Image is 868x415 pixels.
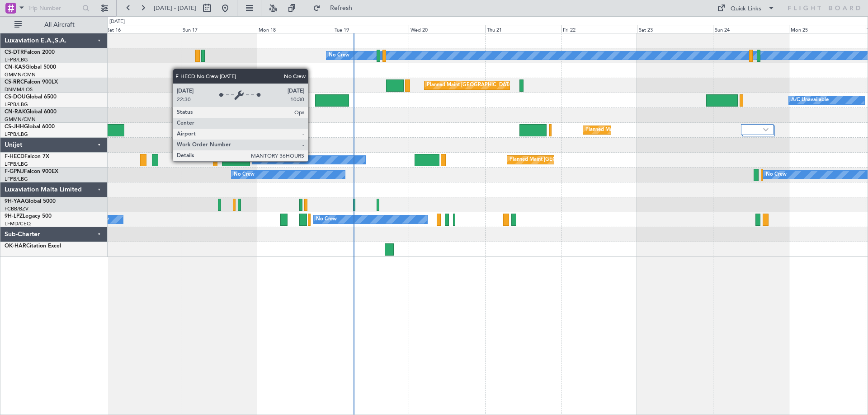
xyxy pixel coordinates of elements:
[309,1,363,15] button: Refresh
[10,18,98,32] button: All Aircraft
[5,116,36,123] a: GMMN/CMN
[5,220,31,227] a: LFMD/CEQ
[5,65,25,70] span: CN-KAS
[5,243,26,249] span: OK-HAR
[5,199,56,204] a: 9H-YAAGlobal 5000
[322,5,360,11] span: Refresh
[5,124,55,130] a: CS-JHHGlobal 6000
[5,79,24,85] span: CS-RRC
[5,109,26,115] span: CN-RAK
[5,214,23,219] span: 9H-LPZ
[5,154,24,159] span: F-HECD
[28,1,80,15] input: Trip Number
[316,213,337,226] div: No Crew
[5,176,28,182] a: LFPB/LBG
[105,25,181,33] div: Sat 16
[5,169,58,174] a: F-GPNJFalcon 900EX
[485,25,561,33] div: Thu 21
[509,153,652,167] div: Planned Maint [GEOGRAPHIC_DATA] ([GEOGRAPHIC_DATA])
[5,161,28,168] a: LFPB/LBG
[409,25,485,33] div: Wed 20
[109,18,125,26] div: [DATE]
[255,153,275,167] div: No Crew
[763,128,769,131] img: arrow-gray.svg
[5,243,61,249] a: OK-HARCitation Excel
[5,94,26,100] span: CS-DOU
[288,93,430,107] div: Planned Maint [GEOGRAPHIC_DATA] ([GEOGRAPHIC_DATA])
[5,154,49,159] a: F-HECDFalcon 7X
[5,214,52,219] a: 9H-LPZLegacy 500
[766,168,787,182] div: No Crew
[791,93,829,107] div: A/C Unavailable
[5,86,33,93] a: DNMM/LOS
[5,79,58,85] a: CS-RRCFalcon 900LX
[181,25,257,33] div: Sun 17
[5,109,57,115] a: CN-RAKGlobal 6000
[5,169,24,174] span: F-GPNJ
[713,25,789,33] div: Sun 24
[561,25,637,33] div: Fri 22
[585,123,728,137] div: Planned Maint [GEOGRAPHIC_DATA] ([GEOGRAPHIC_DATA])
[5,50,24,55] span: CS-DTR
[5,94,57,100] a: CS-DOUGlobal 6500
[5,65,56,70] a: CN-KASGlobal 5000
[257,25,333,33] div: Mon 18
[5,124,24,130] span: CS-JHH
[5,205,28,212] a: FCBB/BZV
[427,79,569,92] div: Planned Maint [GEOGRAPHIC_DATA] ([GEOGRAPHIC_DATA])
[234,168,255,182] div: No Crew
[333,25,409,33] div: Tue 19
[789,25,865,33] div: Mon 25
[5,56,28,63] a: LFPB/LBG
[637,25,713,33] div: Sat 23
[712,1,779,15] button: Quick Links
[731,5,761,14] div: Quick Links
[5,131,28,138] a: LFPB/LBG
[24,22,95,28] span: All Aircraft
[5,199,25,204] span: 9H-YAA
[154,4,196,12] span: [DATE] - [DATE]
[5,101,28,108] a: LFPB/LBG
[5,71,36,78] a: GMMN/CMN
[329,49,349,62] div: No Crew
[5,50,55,55] a: CS-DTRFalcon 2000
